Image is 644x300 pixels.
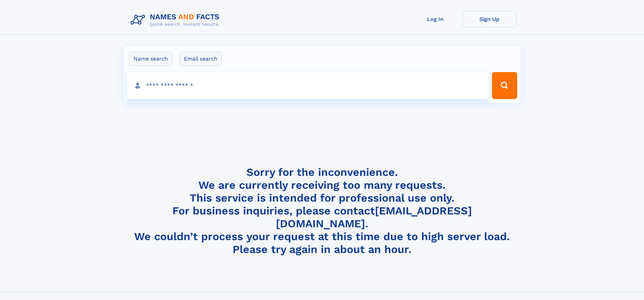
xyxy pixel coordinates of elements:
[492,72,517,99] button: Search Button
[276,204,472,230] a: [EMAIL_ADDRESS][DOMAIN_NAME]
[127,72,489,99] input: search input
[462,11,517,27] a: Sign Up
[128,166,517,256] h4: Sorry for the inconvenience. We are currently receiving too many requests. This service is intend...
[180,52,222,66] label: Email search
[129,52,172,66] label: Name search
[128,11,225,29] img: Logo Names and Facts
[408,11,462,27] a: Log In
